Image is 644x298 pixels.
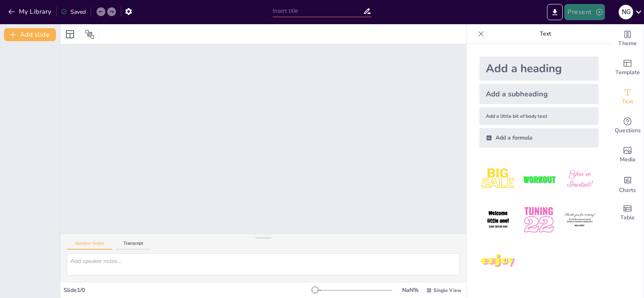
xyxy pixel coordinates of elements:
[272,5,363,17] input: Insert title
[479,201,517,239] img: 4.jpeg
[618,39,637,48] span: Theme
[615,68,640,77] span: Template
[479,56,599,81] div: Add a heading
[400,286,420,294] div: NaN %
[611,53,644,82] div: Add ready made slides
[61,8,86,16] div: Saved
[116,241,151,250] button: Transcript
[615,126,641,135] span: Questions
[611,111,644,140] div: Get real-time input from your audience
[561,201,599,239] img: 6.jpeg
[547,4,563,20] button: Export to PowerPoint
[520,160,557,198] img: 2.jpeg
[611,24,644,53] div: Change the overall theme
[479,84,599,104] div: Add a subheading
[4,28,56,41] button: Add slide
[6,5,55,18] button: My Library
[487,24,603,44] p: Text
[561,160,599,198] img: 3.jpeg
[611,198,644,227] div: Add a table
[611,140,644,169] div: Add images, graphics, shapes or video
[479,242,517,280] img: 7.jpeg
[433,287,461,294] span: Single View
[619,186,636,195] span: Charts
[564,4,605,20] button: Present
[520,201,557,239] img: 5.jpeg
[611,82,644,111] div: Add text boxes
[67,241,112,250] button: Speaker Notes
[619,4,633,20] button: n g
[64,286,315,294] div: Slide 1 / 0
[611,169,644,198] div: Add charts and graphs
[620,213,635,222] span: Table
[619,5,633,19] div: n g
[479,160,517,198] img: 1.jpeg
[64,28,76,41] div: Layout
[479,107,599,125] div: Add a little bit of body text
[620,155,636,164] span: Media
[85,29,95,39] span: Position
[622,97,633,106] span: Text
[479,128,599,148] div: Add a formula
